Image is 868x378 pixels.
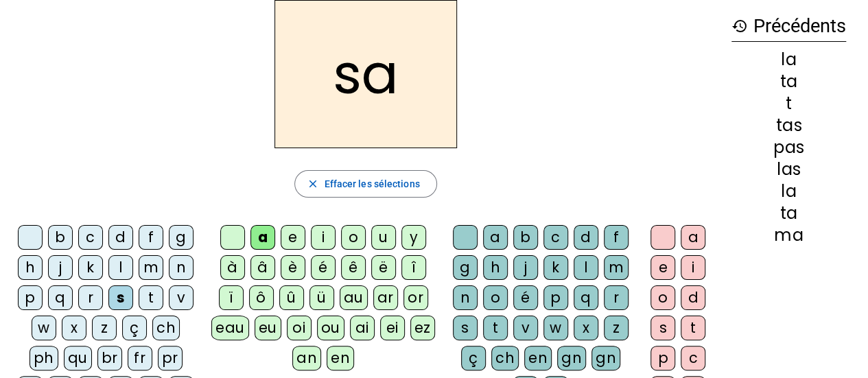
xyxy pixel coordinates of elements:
div: an [292,346,321,370]
div: q [48,285,73,310]
div: l [108,255,133,280]
div: tas [731,117,846,134]
div: p [543,285,568,310]
div: ei [380,316,405,340]
div: n [169,255,193,280]
div: g [453,255,478,280]
div: u [371,225,396,250]
div: p [18,285,43,310]
div: br [97,346,122,370]
div: r [604,285,629,310]
div: ë [371,255,396,280]
div: û [279,285,304,310]
div: i [311,225,336,250]
div: m [604,255,629,280]
div: n [453,285,478,310]
div: o [341,225,366,250]
div: d [681,285,705,310]
div: oi [287,316,312,340]
div: pr [158,346,183,370]
div: ç [122,316,147,340]
div: ou [317,316,344,340]
div: é [311,255,336,280]
div: en [327,346,354,370]
div: y [401,225,426,250]
div: ê [341,255,366,280]
div: f [139,225,163,250]
div: b [48,225,73,250]
div: ez [410,316,435,340]
div: f [604,225,629,250]
div: h [483,255,508,280]
h3: Précédents [731,11,846,42]
div: s [453,316,478,340]
button: Effacer les sélections [294,170,436,198]
div: é [513,285,538,310]
div: ch [491,346,519,370]
div: k [78,255,103,280]
div: t [483,316,508,340]
div: m [139,255,163,280]
div: w [32,316,56,340]
div: p [650,346,675,370]
div: z [604,316,629,340]
div: ar [373,285,398,310]
div: z [92,316,117,340]
div: â [250,255,275,280]
div: ï [219,285,244,310]
div: g [169,225,193,250]
div: d [108,225,133,250]
div: ai [350,316,375,340]
div: t [681,316,705,340]
div: c [543,225,568,250]
div: q [574,285,598,310]
div: t [731,95,846,112]
div: ta [731,73,846,90]
div: v [513,316,538,340]
div: e [281,225,305,250]
div: l [574,255,598,280]
div: v [169,285,193,310]
div: ta [731,205,846,222]
div: la [731,183,846,200]
div: a [250,225,275,250]
div: pas [731,139,846,156]
div: fr [128,346,152,370]
div: or [403,285,428,310]
div: x [62,316,86,340]
div: t [139,285,163,310]
div: ch [152,316,180,340]
div: ph [30,346,58,370]
div: î [401,255,426,280]
div: au [340,285,368,310]
div: a [483,225,508,250]
div: eau [211,316,249,340]
div: s [650,316,675,340]
div: ma [731,227,846,244]
div: s [108,285,133,310]
div: j [513,255,538,280]
div: la [731,51,846,68]
div: i [681,255,705,280]
div: qu [64,346,92,370]
div: o [650,285,675,310]
div: las [731,161,846,178]
div: a [681,225,705,250]
div: k [543,255,568,280]
div: ç [461,346,486,370]
div: è [281,255,305,280]
div: e [650,255,675,280]
div: d [574,225,598,250]
mat-icon: history [731,18,748,34]
div: j [48,255,73,280]
mat-icon: close [306,178,318,190]
div: o [483,285,508,310]
div: c [78,225,103,250]
div: x [574,316,598,340]
div: gn [591,346,620,370]
div: r [78,285,103,310]
div: gn [557,346,586,370]
div: en [524,346,552,370]
span: Effacer les sélections [324,176,419,192]
div: w [543,316,568,340]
